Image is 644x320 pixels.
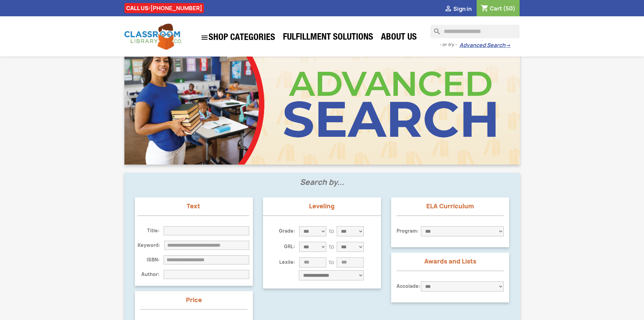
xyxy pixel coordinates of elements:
span: Sign in [453,5,472,13]
a: Advanced Search→ [459,42,510,49]
h6: Program: [397,228,421,234]
h6: ISBN: [138,257,164,263]
p: Awards and Lists [397,258,504,265]
p: Text [138,203,249,210]
input: Search [430,25,520,38]
i:  [200,34,209,42]
p: to [329,243,334,250]
p: Price [140,297,247,303]
h6: GRL: [275,244,299,250]
span: → [505,42,510,49]
p: to [329,228,334,235]
a: [PHONE_NUMBER] [150,4,202,12]
a: Fulfillment Solutions [280,31,377,45]
a: SHOP CATEGORIES [197,30,279,45]
span: (50) [503,5,516,12]
img: Classroom Library Company [124,24,182,50]
p: ELA Curriculum [397,203,504,210]
div: CALL US: [124,3,204,13]
h6: Title: [138,228,164,234]
p: to [329,259,334,266]
span: - or try - [439,41,459,48]
h6: Keyword: [138,242,164,248]
h1: Search by... [130,178,515,194]
img: CLC_Advanced_Search.jpg [124,43,520,165]
h6: Accolade: [397,283,421,289]
a: About Us [378,31,420,45]
h6: Author: [138,272,164,277]
a: Shopping cart link containing 50 product(s) [481,5,516,12]
i:  [444,5,452,13]
h6: Grade: [275,228,299,234]
a:  Sign in [444,5,472,13]
i: search [430,25,438,33]
h6: Lexile: [275,259,299,265]
i: shopping_cart [481,5,489,13]
span: Cart [490,5,502,12]
p: Leveling [263,203,381,210]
